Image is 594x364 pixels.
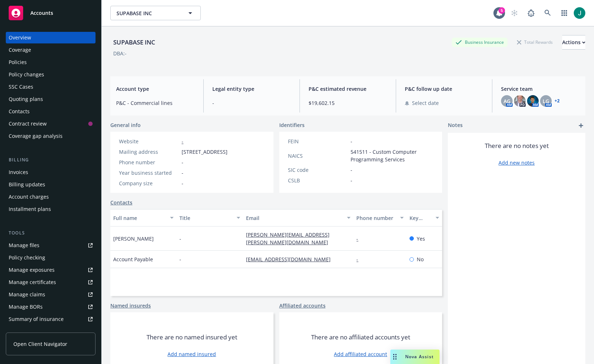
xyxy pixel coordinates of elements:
[9,93,43,105] div: Quoting plans
[167,350,216,358] a: Add named insured
[179,255,181,263] span: -
[9,56,27,68] div: Policies
[524,6,538,20] a: Report a Bug
[179,214,232,222] div: Title
[119,169,179,177] div: Year business started
[351,177,352,184] span: -
[309,99,387,107] span: $19,602.15
[9,81,33,93] div: SSC Cases
[452,38,508,47] div: Business Insurance
[448,121,463,130] span: Notes
[334,350,387,358] a: Add affiliated account
[182,148,228,156] span: [STREET_ADDRESS]
[405,85,483,93] span: P&C follow up date
[6,56,96,68] a: Policies
[543,97,549,105] span: LG
[119,158,179,166] div: Phone number
[179,235,181,242] span: -
[417,235,425,242] span: Yes
[6,203,96,215] a: Installment plans
[9,264,55,276] div: Manage exposures
[246,256,336,263] a: [EMAIL_ADDRESS][DOMAIN_NAME]
[212,85,291,93] span: Legal entity type
[243,209,354,227] button: Email
[574,7,585,19] img: photo
[9,179,45,190] div: Billing updates
[9,44,31,56] div: Coverage
[288,177,348,184] div: CSLB
[288,152,348,160] div: NAICS
[6,191,96,203] a: Account charges
[6,229,96,237] div: Tools
[417,255,424,263] span: No
[182,158,183,166] span: -
[555,99,560,103] a: +2
[6,289,96,300] a: Manage claims
[288,166,348,174] div: SIC code
[182,169,183,177] span: -
[6,3,96,23] a: Accounts
[351,166,352,174] span: -
[6,326,96,337] a: Policy AI ingestions
[9,32,31,43] div: Overview
[356,235,364,242] a: -
[6,118,96,130] a: Contract review
[9,69,44,80] div: Policy changes
[410,214,431,222] div: Key contact
[288,137,348,145] div: FEIN
[507,6,522,20] a: Start snowing
[6,81,96,93] a: SSC Cases
[6,32,96,43] a: Overview
[577,121,585,130] a: add
[119,148,179,156] div: Mailing address
[9,276,56,288] div: Manage certificates
[562,35,585,49] div: Actions
[6,240,96,251] a: Manage files
[279,121,305,129] span: Identifiers
[6,130,96,142] a: Coverage gap analysis
[527,95,539,107] img: photo
[557,6,572,20] a: Switch app
[246,214,343,222] div: Email
[9,240,39,251] div: Manage files
[498,159,535,166] a: Add new notes
[390,350,440,364] button: Nova Assist
[6,313,96,325] a: Summary of insurance
[9,289,45,300] div: Manage claims
[309,85,387,93] span: P&C estimated revenue
[412,99,439,107] span: Select date
[113,255,153,263] span: Account Payable
[182,138,183,145] a: -
[311,333,410,342] span: There are no affiliated accounts yet
[6,252,96,263] a: Policy checking
[116,85,195,93] span: Account type
[9,106,30,117] div: Contacts
[485,141,549,150] span: There are no notes yet
[562,35,585,50] button: Actions
[116,9,179,17] span: SUPABASE INC
[6,166,96,178] a: Invoices
[6,179,96,190] a: Billing updates
[9,130,63,142] div: Coverage gap analysis
[6,301,96,313] a: Manage BORs
[182,179,183,187] span: -
[30,10,53,16] span: Accounts
[501,85,580,93] span: Service team
[110,199,132,206] a: Contacts
[351,148,434,163] span: 541511 - Custom Computer Programming Services
[9,252,45,263] div: Policy checking
[177,209,243,227] button: Title
[407,209,442,227] button: Key contact
[353,209,407,227] button: Phone number
[9,118,47,130] div: Contract review
[513,38,556,47] div: Total Rewards
[6,93,96,105] a: Quoting plans
[6,264,96,276] a: Manage exposures
[9,166,28,178] div: Invoices
[9,301,43,313] div: Manage BORs
[246,231,334,246] a: [PERSON_NAME][EMAIL_ADDRESS][PERSON_NAME][DOMAIN_NAME]
[514,95,526,107] img: photo
[110,6,201,20] button: SUPABASE INC
[6,156,96,164] div: Billing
